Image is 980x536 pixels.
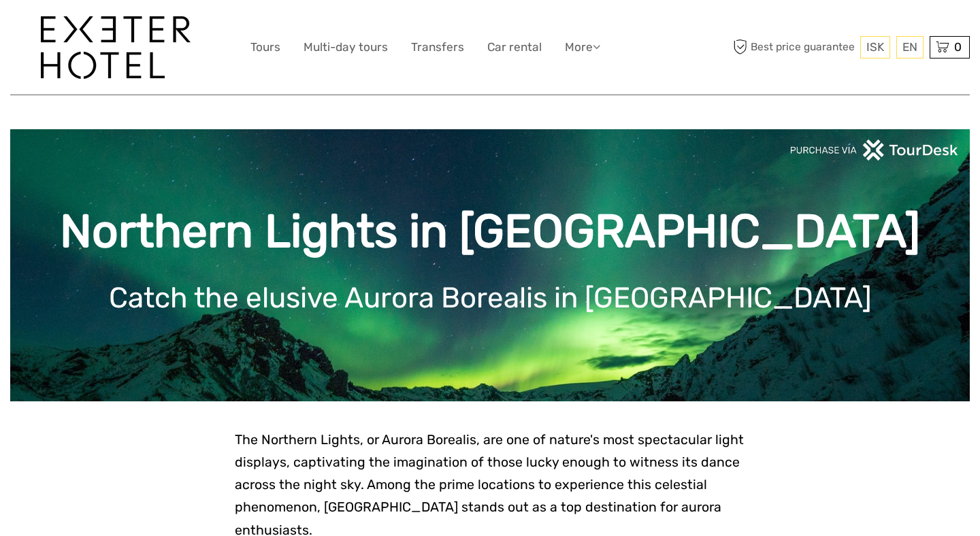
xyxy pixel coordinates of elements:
[487,37,542,57] a: Car rental
[250,37,280,57] a: Tours
[952,40,964,54] span: 0
[565,37,600,57] a: More
[896,36,924,58] div: EN
[866,40,884,54] span: ISK
[730,36,857,58] span: Best price guarantee
[789,139,960,161] img: PurchaseViaTourDeskwhite.png
[31,204,949,259] h1: Northern Lights in [GEOGRAPHIC_DATA]
[41,16,191,79] img: 1336-96d47ae6-54fc-4907-bf00-0fbf285a6419_logo_big.jpg
[411,37,464,57] a: Transfers
[304,37,388,57] a: Multi-day tours
[31,281,949,315] h1: Catch the elusive Aurora Borealis in [GEOGRAPHIC_DATA]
